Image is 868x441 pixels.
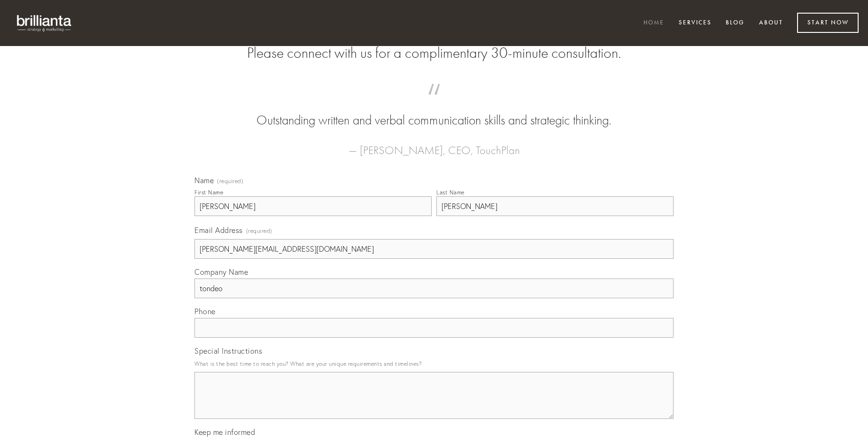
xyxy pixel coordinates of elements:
[194,225,243,235] span: Email Address
[194,346,262,356] span: Special Instructions
[209,130,659,160] figcaption: — [PERSON_NAME], CEO, TouchPlan
[194,357,674,370] p: What is the best time to reach you? What are your unique requirements and timelines?
[194,176,214,185] span: Name
[209,93,659,130] blockquote: Outstanding written and verbal communication skills and strategic thinking.
[194,267,248,277] span: Company Name
[753,15,789,31] a: About
[436,189,465,196] div: Last Name
[194,307,216,316] span: Phone
[246,224,272,237] span: (required)
[194,189,223,196] div: First Name
[217,178,243,184] span: (required)
[720,15,751,31] a: Blog
[194,427,255,437] span: Keep me informed
[637,15,670,31] a: Home
[797,13,859,33] a: Start Now
[9,9,80,37] img: brillianta - research, strategy, marketing
[194,44,674,62] h2: Please connect with us for a complimentary 30-minute consultation.
[209,93,659,111] span: “
[673,15,718,31] a: Services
